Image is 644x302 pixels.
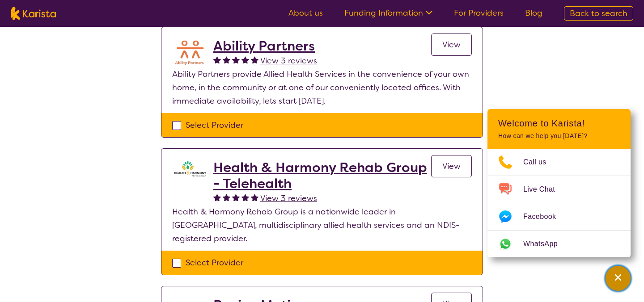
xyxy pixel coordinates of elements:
[172,38,208,67] img: aifiudtej7r2k9aaecox.png
[487,149,631,257] ul: Choose channel
[523,183,566,196] span: Live Chat
[260,54,317,67] a: View 3 reviews
[260,193,317,204] span: View 3 reviews
[172,205,472,245] p: Health & Harmony Rehab Group is a nationwide leader in [GEOGRAPHIC_DATA], multidisciplinary allie...
[570,8,627,19] span: Back to search
[213,38,317,54] a: Ability Partners
[213,159,431,192] a: Health & Harmony Rehab Group - Telehealth
[251,56,258,63] img: fullstar
[241,193,249,201] img: fullstar
[288,8,323,18] a: About us
[260,55,317,66] span: View 3 reviews
[442,39,461,50] span: View
[213,56,221,63] img: fullstar
[172,159,208,177] img: ztak9tblhgtrn1fit8ap.png
[11,7,56,20] img: Karista logo
[232,193,240,201] img: fullstar
[442,161,461,172] span: View
[487,109,631,257] div: Channel Menu
[431,34,472,56] a: View
[232,56,240,63] img: fullstar
[487,231,631,257] a: Web link opens in a new tab.
[344,8,432,18] a: Funding Information
[523,237,568,251] span: WhatsApp
[564,6,633,21] a: Back to search
[431,155,472,177] a: View
[525,8,542,18] a: Blog
[223,193,230,201] img: fullstar
[498,118,620,129] h2: Welcome to Karista!
[241,56,249,63] img: fullstar
[523,210,567,223] span: Facebook
[498,132,620,140] p: How can we help you [DATE]?
[251,193,258,201] img: fullstar
[606,266,631,291] button: Channel Menu
[172,67,472,108] p: Ability Partners provide Allied Health Services in the convenience of your own home, in the commu...
[260,192,317,205] a: View 3 reviews
[454,8,504,18] a: For Providers
[223,56,230,63] img: fullstar
[523,155,557,169] span: Call us
[213,193,221,201] img: fullstar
